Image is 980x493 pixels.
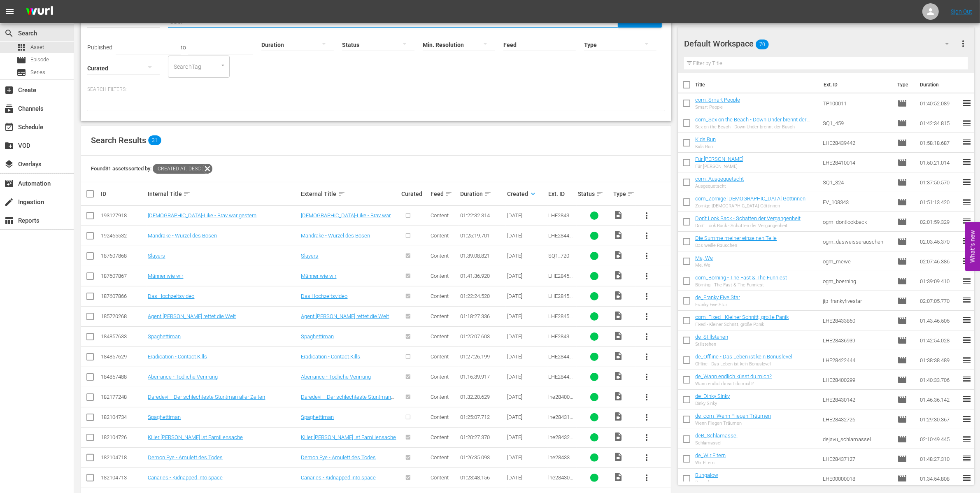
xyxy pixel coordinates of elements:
a: Eradication - Contact Kills [148,353,207,360]
a: Canaries - Kidnapped into space [301,474,376,481]
div: Sex on the Beach - Down Under brennt der Busch [695,124,816,130]
a: Slayers [301,253,319,259]
span: more_vert [642,473,652,483]
span: reorder [962,394,972,404]
span: Video [613,210,623,220]
div: 01:32:20.629 [460,394,505,400]
div: Schlamassel [695,440,738,446]
div: Ausgequetscht [695,184,744,189]
div: [DATE] [507,414,546,420]
div: Börning - The Fast & The Funniest [695,282,787,288]
span: lhe28432658 [549,434,573,446]
div: 01:26:35.093 [460,454,505,460]
span: more_vert [642,291,652,301]
a: com_Ausgequetscht [695,176,744,182]
button: more_vert [637,407,656,427]
div: 01:27:26.199 [460,353,505,360]
a: de_Stillstehen [695,334,728,340]
td: ogm_dontlookback [819,212,894,232]
td: 01:39:09.410 [917,271,962,291]
span: Video [613,351,623,361]
button: more_vert [637,226,656,246]
span: sort [484,190,491,198]
span: Episode [897,335,907,345]
div: 187607866 [101,293,145,299]
td: 01:38:38.489 [917,350,962,370]
div: 01:16:39.917 [460,374,505,380]
div: Für [PERSON_NAME] [695,164,743,169]
p: Search Filters: [87,86,665,93]
span: Schedule [4,122,14,132]
span: Content [431,253,449,259]
span: Content [431,233,449,239]
span: more_vert [958,39,968,49]
div: [DATE] [507,253,546,259]
a: com_Sex on the Beach - Down Under brennt der Busch [695,116,810,129]
span: reorder [962,315,972,325]
td: 01:37:50.570 [917,172,962,192]
span: LHE28450027 [549,293,575,305]
a: Agent [PERSON_NAME] rettet die Welt [301,313,389,319]
td: ogm_dasweisserauschen [819,232,894,251]
div: 185720268 [101,313,145,319]
a: Sign Out [951,8,972,15]
th: Duration [915,73,964,96]
td: 02:01:59.329 [917,212,962,232]
div: [DATE] [507,212,546,219]
span: Content [431,313,449,319]
div: 184857488 [101,374,145,380]
div: [DATE] [507,394,546,400]
div: Fixed - Kleiner Schnitt, große Panik [695,322,789,327]
div: Dinky Sinky [695,401,730,406]
span: reorder [962,434,972,444]
div: Franky Five Star [695,302,740,307]
span: reorder [962,453,972,463]
td: 01:42:54.028 [917,330,962,350]
a: Daredevil - Der schlechteste Stuntman aller Zeiten [148,394,265,400]
span: 31 [148,135,161,145]
td: 01:40:33.706 [917,370,962,390]
div: Das weiße Rauschen [695,243,777,248]
span: sort [183,190,191,198]
span: Video [613,291,623,300]
div: 01:25:19.701 [460,233,505,239]
a: com_Smart People [695,97,740,103]
button: Open [219,61,227,69]
td: ogm_mewe [819,251,894,271]
a: de_com_Wenn Fliegen Träumen [695,413,771,419]
div: 187607867 [101,273,145,279]
div: 01:20:27.370 [460,434,505,440]
a: Killer [PERSON_NAME] ist Familiensache [148,434,243,440]
a: deB_Schlamassel [695,433,738,439]
div: [DATE] [507,233,546,239]
a: Demon Eye - Amulett des Todes [148,454,223,460]
span: 70 [756,36,769,53]
span: LHE28450003 [549,313,575,326]
span: Search Results [91,135,146,145]
span: Published: [87,44,114,51]
a: com_Zornige [DEMOGRAPHIC_DATA] Göttinnen [695,195,805,202]
span: lhe28431583 [549,414,573,426]
span: more_vert [642,412,652,422]
span: Episode [897,237,907,246]
th: Type [892,73,915,96]
a: Demon Eye - Amulett des Todes [301,454,376,460]
span: Episode [897,138,907,148]
span: Content [431,212,449,219]
div: Status [578,189,611,199]
th: Ext. ID [819,73,893,96]
span: Content [431,333,449,340]
div: [DATE] [507,374,546,380]
span: menu [5,7,15,16]
span: Content [431,414,449,420]
span: Created At: desc [153,164,203,174]
button: more_vert [637,468,656,488]
span: LHE28450034 [549,273,575,285]
span: reorder [962,98,972,108]
button: more_vert [637,266,656,286]
span: sort [338,190,345,198]
td: 01:43:46.505 [917,311,962,330]
td: 01:46:36.142 [917,390,962,409]
span: LHE28441629 [549,233,575,245]
span: Episode [897,98,907,108]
